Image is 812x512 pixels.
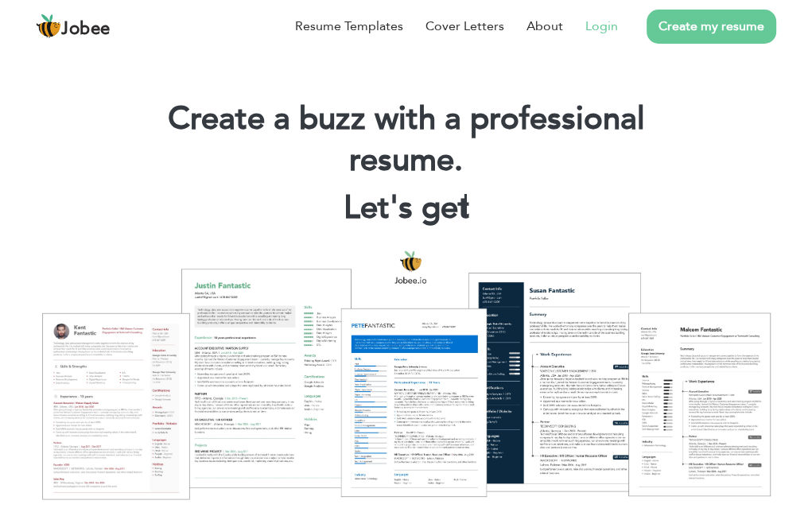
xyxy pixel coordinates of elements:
a: Resume Templates [295,17,403,36]
span: | [462,186,469,230]
a: Cover Letters [425,17,504,36]
a: About [526,17,563,36]
a: Jobee [36,14,111,39]
h1: Create a buzz with a professional resume. [122,99,690,181]
span: get [422,186,470,230]
span: Jobee [61,21,111,38]
img: jobee.io [36,14,61,39]
h2: Let's [122,188,690,229]
a: Login [585,17,618,36]
a: Create my resume [647,10,776,44]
